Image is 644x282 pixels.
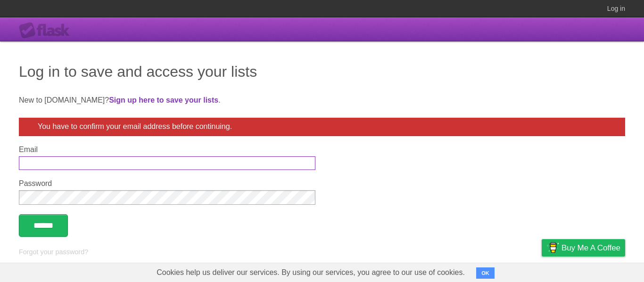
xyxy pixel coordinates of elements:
img: Buy me a coffee [546,240,559,256]
button: OK [476,267,495,279]
label: Password [19,179,315,188]
span: Cookies help us deliver our services. By using our services, you agree to our use of cookies. [147,263,474,282]
label: Email [19,145,315,154]
a: Forgot your password? [19,248,88,256]
div: You have to confirm your email address before continuing. [19,118,625,136]
p: New to [DOMAIN_NAME]? . [19,95,625,106]
a: Buy me a coffee [542,239,625,257]
a: Sign up here to save your lists [109,96,218,104]
span: Buy me a coffee [561,240,620,256]
div: Flask [19,22,75,39]
h1: Log in to save and access your lists [19,60,625,83]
